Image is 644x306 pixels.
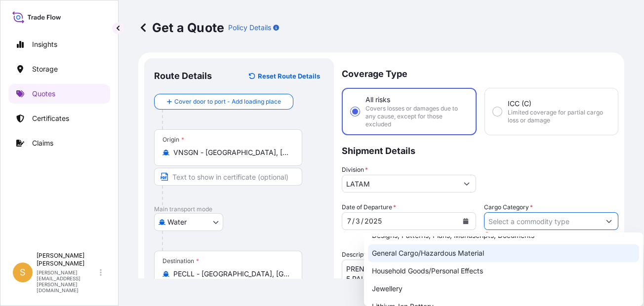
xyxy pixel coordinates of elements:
[346,215,352,227] div: month,
[361,215,363,227] div: /
[342,175,458,192] input: Type to search division
[508,99,531,109] span: ICC (C)
[342,202,396,212] span: Date of Departure
[484,202,533,212] label: Cargo Category
[162,136,184,144] div: Origin
[32,89,55,99] p: Quotes
[32,39,57,49] p: Insights
[484,230,618,240] span: Please select a commodity category
[484,212,600,230] input: Select a commodity type
[458,213,474,229] button: Calendar
[368,262,639,280] div: Household Goods/Personal Effects
[365,105,468,128] span: Covers losses or damages due to any cause, except for those excluded
[508,109,610,124] span: Limited coverage for partial cargo loss or damage
[32,64,58,74] p: Storage
[342,58,618,88] p: Coverage Type
[368,244,639,262] div: General Cargo/Hazardous Material
[258,71,320,81] p: Reset Route Details
[600,212,618,230] button: Show suggestions
[162,257,199,265] div: Destination
[173,148,290,157] input: Origin
[154,213,223,231] button: Select transport
[20,268,26,277] span: S
[154,205,324,213] p: Main transport mode
[37,252,98,268] p: [PERSON_NAME] [PERSON_NAME]
[138,20,224,36] p: Get a Quote
[363,215,383,227] div: year,
[37,269,98,293] p: [PERSON_NAME][EMAIL_ADDRESS][PERSON_NAME][DOMAIN_NAME]
[342,165,368,175] label: Division
[32,114,69,123] p: Certificates
[352,215,355,227] div: /
[154,70,212,82] p: Route Details
[154,168,302,186] input: Text to appear on certificate
[342,135,618,165] p: Shipment Details
[342,250,403,260] label: Description of Cargo
[174,97,281,107] span: Cover door to port - Add loading place
[32,138,53,148] p: Claims
[368,280,639,298] div: Jewellery
[173,269,290,279] input: Destination
[167,217,187,227] span: Water
[355,215,361,227] div: day,
[228,23,271,33] p: Policy Details
[458,175,476,192] button: Show suggestions
[365,95,390,105] span: All risks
